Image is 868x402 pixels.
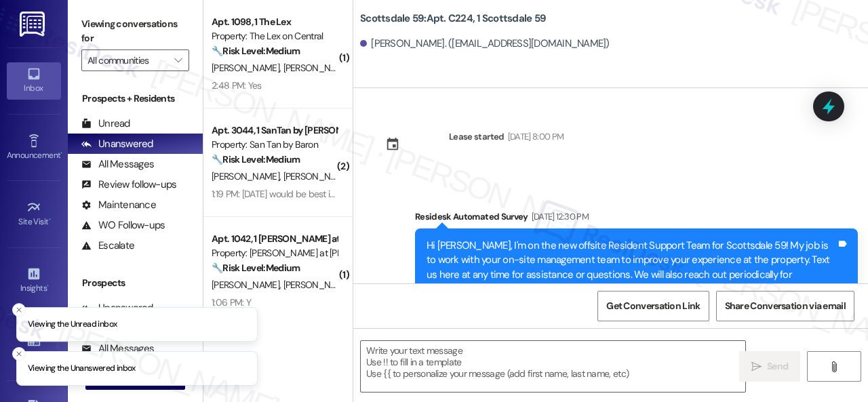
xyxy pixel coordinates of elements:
[360,37,610,51] div: [PERSON_NAME]. ([EMAIL_ADDRESS][DOMAIN_NAME])
[7,262,61,299] a: Insights •
[47,281,49,291] span: •
[7,329,61,365] a: Buildings
[7,196,61,233] a: Site Visit •
[212,170,283,182] span: [PERSON_NAME]
[739,351,800,382] button: Send
[212,138,337,152] div: Property: San Tan by Baron
[212,153,300,165] strong: 🔧 Risk Level: Medium
[81,117,130,131] div: Unread
[528,209,589,224] div: [DATE] 12:30 PM
[360,12,546,26] b: Scottsdale 59: Apt. C224, 1 Scottsdale 59
[597,291,709,321] button: Get Conversation Link
[283,62,351,74] span: [PERSON_NAME]
[20,12,47,37] img: ResiDesk Logo
[87,49,167,71] input: All communities
[81,14,189,49] label: Viewing conversations for
[725,299,846,313] span: Share Conversation via email
[28,319,117,331] p: Viewing the Unread inbox
[415,209,858,228] div: Residesk Automated Survey
[212,188,376,200] div: 1:19 PM: [DATE] would be best if that works
[212,15,337,29] div: Apt. 1098, 1 The Lex
[81,239,134,253] div: Escalate
[81,137,153,151] div: Unanswered
[212,123,337,138] div: Apt. 3044, 1 SanTan by [PERSON_NAME]
[7,62,61,99] a: Inbox
[716,291,854,321] button: Share Conversation via email
[212,29,337,43] div: Property: The Lex on Central
[283,170,351,182] span: [PERSON_NAME]
[212,62,283,74] span: [PERSON_NAME]
[212,296,251,308] div: 1:06 PM: Y
[68,92,203,106] div: Prospects + Residents
[68,276,203,290] div: Prospects
[606,299,700,313] span: Get Conversation Link
[81,178,176,192] div: Review follow-ups
[505,129,564,144] div: [DATE] 8:00 PM
[12,347,26,361] button: Close toast
[212,262,300,274] strong: 🔧 Risk Level: Medium
[283,279,351,291] span: [PERSON_NAME]
[829,361,839,372] i: 
[212,232,337,246] div: Apt. 1042, 1 [PERSON_NAME] at [PERSON_NAME]
[751,361,762,372] i: 
[81,218,165,233] div: WO Follow-ups
[60,148,62,158] span: •
[28,363,136,375] p: Viewing the Unanswered inbox
[449,129,505,144] div: Lease started
[174,55,182,66] i: 
[49,215,51,224] span: •
[212,279,283,291] span: [PERSON_NAME]
[81,157,154,172] div: All Messages
[767,359,788,374] span: Send
[212,45,300,57] strong: 🔧 Risk Level: Medium
[12,303,26,317] button: Close toast
[212,246,337,260] div: Property: [PERSON_NAME] at [PERSON_NAME]
[212,79,262,92] div: 2:48 PM: Yes
[81,198,156,212] div: Maintenance
[427,239,836,311] div: Hi [PERSON_NAME], I'm on the new offsite Resident Support Team for Scottsdale 59! My job is to wo...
